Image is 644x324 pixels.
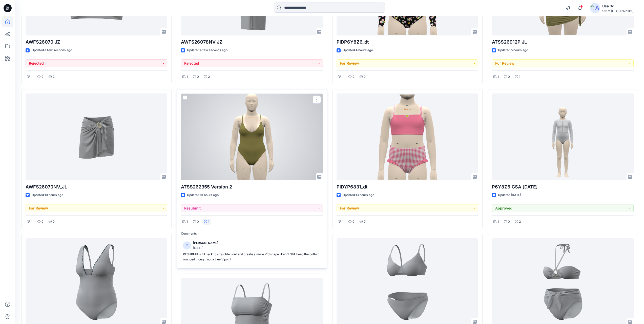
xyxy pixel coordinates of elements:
[497,74,499,80] p: 1
[186,219,188,224] p: 1
[343,193,374,198] p: Updated 13 hours ago
[197,74,199,80] p: 0
[32,48,72,53] p: Updated a few seconds ago
[602,3,638,9] div: Usa 3d
[181,183,323,190] p: ATSS262355 Version 2
[181,231,323,236] p: Comments
[193,240,218,246] p: [PERSON_NAME]
[497,219,499,224] p: 1
[352,219,355,224] p: 0
[342,74,343,80] p: 1
[492,39,634,46] p: ATSS26912P JL
[343,48,373,53] p: Updated 4 hours ago
[185,244,189,247] svg: avatar
[498,193,521,198] p: Updated [DATE]
[197,219,199,224] p: 0
[208,74,210,80] p: 2
[26,183,167,190] p: AWFS26070NV_JL
[187,193,219,198] p: Updated 13 hours ago
[26,39,167,46] p: AWFS26070 JZ
[508,74,510,80] p: 0
[32,193,63,198] p: Updated 10 hours ago
[590,3,600,13] img: avatar
[181,93,323,180] a: ATSS262355 Version 2
[41,219,44,224] p: 0
[342,219,343,224] p: 1
[492,93,634,180] a: P6Y8Z6 GSA 2025.09.02
[519,219,521,224] p: 2
[186,74,188,80] p: 1
[337,93,478,180] a: PIDYP6831_dt
[492,183,634,190] p: P6Y8Z6 GSA [DATE]
[183,252,321,262] p: RESUBMIT - fill neck to straighten out and create a more V'd shape like V1. Still keep the bottom...
[519,74,520,80] p: 1
[53,219,55,224] p: 0
[364,219,366,224] p: 0
[498,48,528,53] p: Updated 5 hours ago
[352,74,355,80] p: 0
[508,219,510,224] p: 0
[602,9,638,13] div: Swim [GEOGRAPHIC_DATA]
[181,39,323,46] p: AWFS26078NV JZ
[31,219,32,224] p: 1
[337,39,478,46] p: PIDP6Y8Z6_dt
[26,93,167,180] a: AWFS26070NV_JL
[53,74,54,80] p: 2
[41,74,44,80] p: 0
[31,74,32,80] p: 1
[337,183,478,190] p: PIDYP6831_dt
[193,245,218,251] p: [DATE]
[364,74,366,80] p: 0
[208,219,209,224] p: 1
[187,48,227,53] p: Updated a few seconds ago
[181,238,323,264] a: [PERSON_NAME][DATE]RESUBMIT - fill neck to straighten out and create a more V'd shape like V1. St...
